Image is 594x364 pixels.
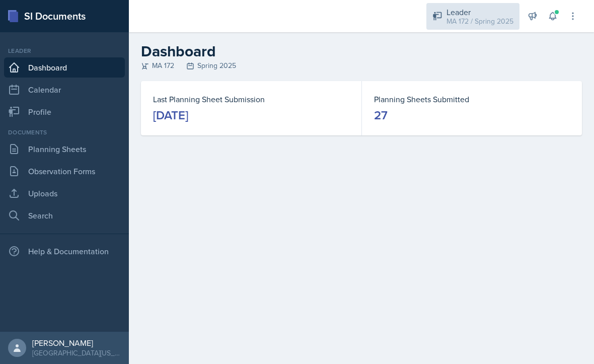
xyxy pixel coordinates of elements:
[4,139,125,159] a: Planning Sheets
[447,6,513,18] div: Leader
[374,107,388,123] div: 27
[153,93,349,105] dt: Last Planning Sheet Submission
[141,42,582,60] h2: Dashboard
[32,348,121,358] div: [GEOGRAPHIC_DATA][US_STATE] in [GEOGRAPHIC_DATA]
[4,161,125,181] a: Observation Forms
[4,102,125,122] a: Profile
[141,60,582,71] div: MA 172 Spring 2025
[4,183,125,203] a: Uploads
[4,80,125,100] a: Calendar
[4,205,125,226] a: Search
[4,57,125,78] a: Dashboard
[447,16,513,27] div: MA 172 / Spring 2025
[374,93,570,105] dt: Planning Sheets Submitted
[4,128,125,137] div: Documents
[4,46,125,55] div: Leader
[32,338,121,348] div: [PERSON_NAME]
[153,107,188,123] div: [DATE]
[4,241,125,261] div: Help & Documentation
